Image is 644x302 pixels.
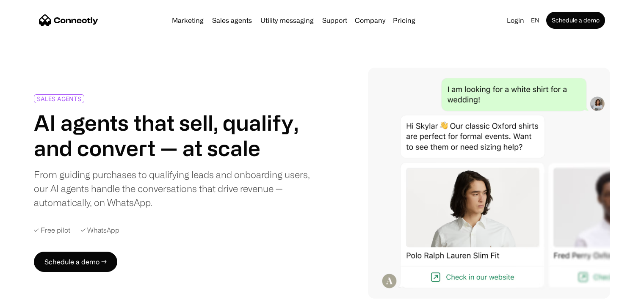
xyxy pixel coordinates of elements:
div: ✓ Free pilot [34,226,70,234]
div: Company [355,14,385,26]
a: home [39,14,98,27]
a: Utility messaging [257,17,317,24]
div: en [528,14,544,26]
a: Schedule a demo → [34,252,117,272]
a: Pricing [390,17,419,24]
a: Schedule a demo [546,12,605,29]
ul: Language list [17,287,51,299]
div: SALES AGENTS [37,96,81,102]
a: Support [319,17,351,24]
aside: Language selected: English [8,286,51,299]
div: en [531,14,539,26]
div: ✓ WhatsApp [80,226,119,234]
a: Marketing [169,17,207,24]
h1: AI agents that sell, qualify, and convert — at scale [34,110,312,161]
a: Login [503,14,528,26]
div: From guiding purchases to qualifying leads and onboarding users, our AI agents handle the convers... [34,167,312,209]
div: Company [352,14,388,26]
a: Sales agents [209,17,255,24]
